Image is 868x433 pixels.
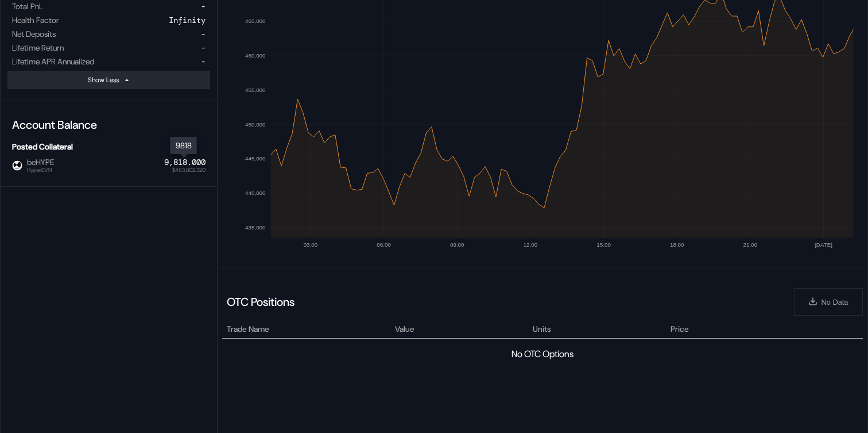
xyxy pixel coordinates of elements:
[12,15,59,25] div: Health Factor
[245,87,266,93] text: 455,000
[596,242,611,248] text: 15:00
[164,158,206,167] div: 9,818.000
[170,137,197,154] div: 9818
[533,323,551,335] span: Units
[12,160,22,171] img: behype.png
[395,323,414,335] span: Value
[169,15,206,25] div: Infinity
[88,75,119,85] div: Show Less
[201,1,206,12] div: -
[7,113,210,137] div: Account Balance
[304,242,318,248] text: 03:00
[511,348,573,360] div: No OTC Options
[815,242,832,248] text: [DATE]
[22,158,54,173] span: beHYPE
[245,155,266,162] text: 445,000
[12,1,43,12] div: Total PnL
[201,43,206,53] div: -
[201,56,206,67] div: -
[227,294,294,309] div: OTC Positions
[172,167,206,173] span: $463,802.320
[450,242,464,248] text: 09:00
[18,165,24,171] img: hyperevm-CUbfO1az.svg
[12,29,56,39] div: Net Deposits
[12,56,94,67] div: Lifetime APR Annualized
[671,323,689,335] span: Price
[7,137,210,156] div: Posted Collateral
[377,242,391,248] text: 06:00
[27,167,54,173] span: HyperEVM
[12,43,64,53] div: Lifetime Return
[245,18,266,24] text: 465,000
[524,242,538,248] text: 12:00
[245,52,266,59] text: 460,000
[201,29,206,39] div: -
[227,323,269,335] span: Trade Name
[245,190,266,196] text: 440,000
[670,242,684,248] text: 18:00
[245,121,266,128] text: 450,000
[7,71,210,89] button: Show Less
[245,224,266,231] text: 435,000
[743,242,758,248] text: 21:00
